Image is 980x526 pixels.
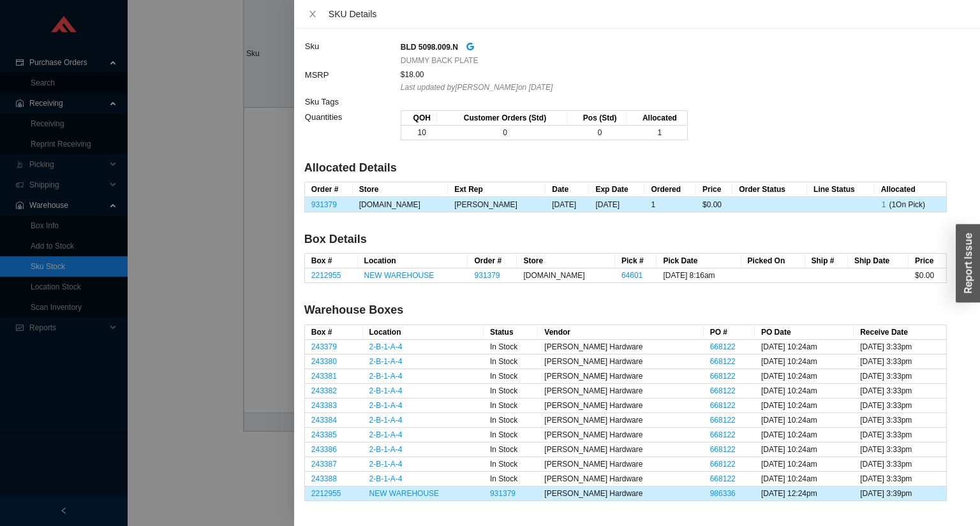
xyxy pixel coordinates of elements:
[696,182,732,197] th: Price
[755,384,854,398] td: [DATE] 10:24am
[755,428,854,442] td: [DATE] 10:24am
[644,197,696,212] td: 1
[875,182,946,197] th: Allocated
[755,354,854,369] td: [DATE] 10:24am
[755,340,854,354] td: [DATE] 10:24am
[881,198,887,204] button: 1
[484,428,538,442] td: In Stock
[484,398,538,413] td: In Stock
[311,401,337,410] a: 243383
[484,384,538,398] td: In Stock
[369,474,403,483] a: 2-B-1-A-4
[304,68,400,94] td: MSRP
[353,182,448,197] th: Store
[848,254,909,268] th: Ship Date
[304,94,400,110] td: Sku Tags
[369,386,403,395] a: 2-B-1-A-4
[710,416,736,425] a: 668122
[854,325,946,340] th: Receive Date
[538,413,703,428] td: [PERSON_NAME] Hardware
[437,111,568,126] th: Customer Orders (Std)
[710,430,736,439] a: 668122
[329,7,970,21] div: SKU Details
[466,42,475,51] span: google
[704,325,755,340] th: PO #
[538,340,703,354] td: [PERSON_NAME] Hardware
[517,254,614,268] th: Store
[305,182,353,197] th: Order #
[311,430,337,439] a: 243385
[448,197,546,212] td: [PERSON_NAME]
[538,325,703,340] th: Vendor
[304,39,400,68] td: Sku
[484,340,538,354] td: In Stock
[567,126,627,140] td: 0
[304,9,321,19] button: Close
[311,342,337,351] a: 243379
[484,442,538,457] td: In Stock
[311,372,337,381] a: 243381
[466,40,475,54] a: google
[538,398,703,413] td: [PERSON_NAME] Hardware
[304,302,947,318] h4: Warehouse Boxes
[369,430,403,439] a: 2-B-1-A-4
[369,445,403,454] a: 2-B-1-A-4
[854,398,946,413] td: [DATE] 3:33pm
[627,126,687,140] td: 1
[807,182,875,197] th: Line Status
[305,254,358,268] th: Box #
[710,342,736,351] a: 668122
[401,83,553,92] i: Last updated by [PERSON_NAME] on [DATE]
[889,200,925,209] span: ( 1 On Pick)
[755,472,854,486] td: [DATE] 10:24am
[401,43,458,52] strong: BLD 5098.009.N
[755,398,854,413] td: [DATE] 10:24am
[854,354,946,369] td: [DATE] 3:33pm
[710,445,736,454] a: 668122
[644,182,696,197] th: Ordered
[657,254,741,268] th: Pick Date
[627,111,687,126] th: Allocated
[710,474,736,483] a: 668122
[311,357,337,366] a: 243380
[437,126,568,140] td: 0
[546,182,589,197] th: Date
[304,160,947,176] h4: Allocated Details
[755,486,854,501] td: [DATE] 12:24pm
[615,254,657,268] th: Pick #
[448,182,546,197] th: Ext Rep
[538,384,703,398] td: [PERSON_NAME] Hardware
[305,325,363,340] th: Box #
[484,354,538,369] td: In Stock
[538,442,703,457] td: [PERSON_NAME] Hardware
[805,254,848,268] th: Ship #
[311,416,337,425] a: 243384
[369,372,403,381] a: 2-B-1-A-4
[363,325,484,340] th: Location
[657,268,741,283] td: [DATE] 8:16am
[755,325,854,340] th: PO Date
[755,442,854,457] td: [DATE] 10:24am
[854,369,946,384] td: [DATE] 3:33pm
[369,460,403,469] a: 2-B-1-A-4
[358,254,468,268] th: Location
[854,472,946,486] td: [DATE] 3:33pm
[538,369,703,384] td: [PERSON_NAME] Hardware
[311,445,337,454] a: 243386
[854,457,946,472] td: [DATE] 3:33pm
[401,126,437,140] td: 10
[484,457,538,472] td: In Stock
[854,486,946,501] td: [DATE] 3:39pm
[517,268,614,283] td: [DOMAIN_NAME]
[353,197,448,212] td: [DOMAIN_NAME]
[311,474,337,483] a: 243388
[710,372,736,381] a: 668122
[710,357,736,366] a: 668122
[589,197,644,212] td: [DATE]
[369,489,440,498] a: NEW WAREHOUSE
[304,231,947,247] h4: Box Details
[538,428,703,442] td: [PERSON_NAME] Hardware
[311,460,337,469] a: 243387
[546,197,589,212] td: [DATE]
[308,10,317,18] span: close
